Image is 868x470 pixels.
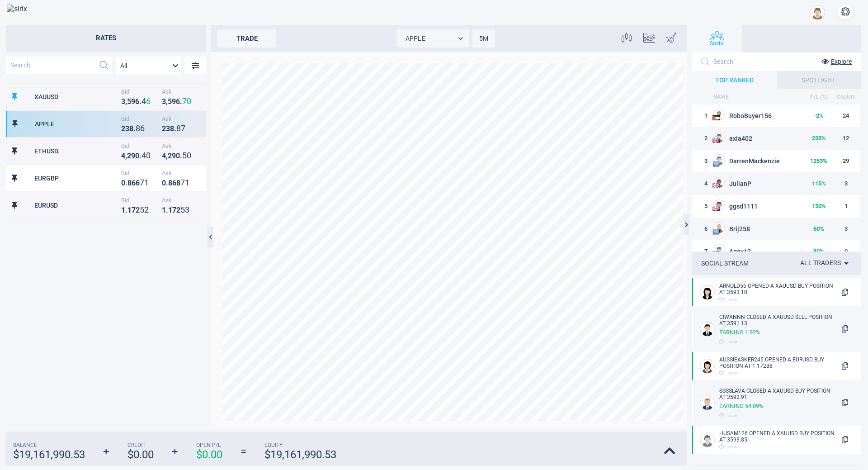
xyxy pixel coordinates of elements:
tr: 6EU flagBrij25860%3 [692,218,860,240]
strong: 1 [168,206,172,214]
div: 5M [472,29,495,47]
div: now [719,339,836,344]
strong: 3 [125,124,129,133]
strong: 9 [172,152,176,160]
div: grid [6,83,206,427]
strong: 6 [132,179,136,187]
td: ggsd1111 [712,195,806,218]
strong: 7 [181,123,185,133]
strong: 9 [131,152,135,160]
div: APPLE [35,120,119,128]
strong: 0 [176,152,180,160]
strong: 6 [172,179,176,187]
strong: $ 19,161,990.53 [264,448,336,461]
strong: , [125,152,127,160]
img: US flag [712,206,720,211]
strong: 150 % [812,203,826,209]
div: now [719,413,836,418]
div: SOCIAL STREAM [701,260,749,267]
strong: 9 [131,97,135,106]
strong: 7 [182,96,187,106]
td: 3 [832,172,860,195]
strong: -2 % [814,112,824,119]
strong: = [241,445,246,458]
strong: 4 [162,152,166,160]
td: 0 [832,240,860,263]
strong: $ 0.00 [196,448,222,461]
strong: . [125,206,127,214]
strong: . [166,206,168,214]
strong: 8 [176,179,180,187]
strong: . [125,179,127,187]
strong: + [103,445,109,458]
div: AussieAsker245 OPENED A EURUSD BUY POSITION AT 1.17288 [719,356,836,369]
strong: 0 [187,151,191,160]
th: Copiers [832,89,860,104]
tr: 5US flagggsd1111150%1 [692,195,860,218]
tr: 3EU flagDarrenMackenzie1253%29 [692,150,860,172]
tr: 7GB flagAggy1280%0 [692,240,860,263]
td: Brij258 [712,218,806,240]
span: Ask [162,142,198,149]
div: EURGBP [34,175,119,182]
strong: 115 % [812,180,826,187]
strong: 0 [146,151,151,160]
img: US flag [712,183,720,188]
strong: 4 [142,96,146,106]
tr: 2US flagaxia402235%12 [692,127,860,150]
div: trade [217,29,276,47]
img: GB flag [712,251,720,256]
img: PS flag [712,115,720,120]
span: Ask [162,197,198,204]
span: Bid [121,197,157,204]
div: now [719,370,836,375]
strong: 6 [176,97,180,106]
strong: 6 [136,179,140,187]
strong: , [166,97,168,106]
strong: 2 [127,152,131,160]
span: Ask [162,170,198,176]
span: Explore [831,58,852,65]
td: RoboBuyer156 [712,104,806,127]
input: Search [713,55,792,69]
strong: 7 [180,178,185,187]
strong: 80 % [813,248,824,255]
strong: 2 [168,152,172,160]
strong: 8 [129,124,133,133]
strong: 8 [127,179,132,187]
strong: 0 [187,96,191,106]
strong: $ 19,161,990.53 [13,448,85,461]
div: All [116,57,181,75]
strong: 3 [185,205,189,214]
td: 3 [832,218,860,240]
div: ETHUSD. [34,147,119,155]
th: P/L (%) [806,89,832,104]
span: Credit [127,442,154,448]
strong: . [139,152,142,160]
td: 5 [692,195,712,218]
td: 3 [692,150,712,172]
div: All traders [800,256,852,271]
td: 6 [692,218,712,240]
strong: 6 [146,96,151,106]
strong: 5 [180,205,185,214]
strong: 6 [140,123,145,133]
strong: . [139,97,142,106]
td: 1 [832,195,860,218]
strong: $ 0.00 [127,448,154,461]
strong: 3 [166,124,170,133]
img: US flag [712,138,720,143]
tr: 1PS flagRoboBuyer156-2%24 [692,104,860,127]
td: 4 [692,172,712,195]
strong: 1 [185,178,189,187]
td: 29 [832,150,860,172]
strong: 1 [127,206,132,214]
strong: 7 [132,206,136,214]
td: JulianP [712,172,806,195]
span: Social [710,40,725,47]
strong: 3 [121,97,125,106]
strong: 8 [168,179,172,187]
span: Open P/L [196,442,222,448]
input: Search [6,57,95,74]
div: Earning 1.92 % [719,329,836,336]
